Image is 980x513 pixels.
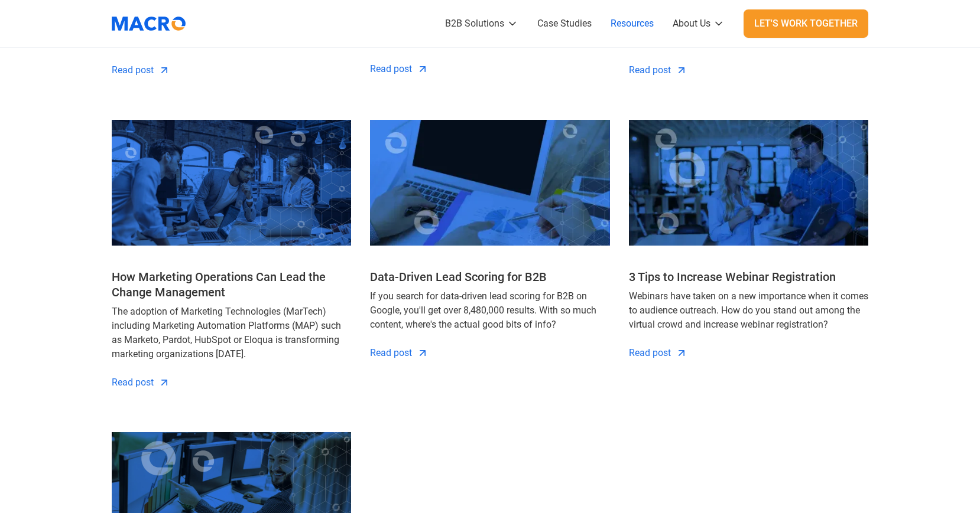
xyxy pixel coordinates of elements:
[754,17,858,31] div: Let's Work Together
[370,346,429,360] a: Read post
[370,115,609,250] img: Data-Driven Lead Scoring for B2B
[370,289,609,332] div: If you search for data-driven lead scoring for B2B on Google, you'll get over 8,480,000 results. ...
[629,289,868,332] div: Webinars have taken on a new importance when it comes to audience outreach. How do you stand out ...
[629,115,868,250] img: 3 Tips to Increase Webinar Registration
[106,9,192,38] img: Macromator Logo
[370,62,429,76] a: Read post
[112,115,351,250] img: How Marketing Operations Can Lead the Change Management
[744,9,868,38] a: Let's Work Together
[673,17,710,31] div: About Us
[112,305,351,361] div: The adoption of Marketing Technologies (MarTech) including Marketing Automation Platforms (MAP) s...
[112,375,154,390] div: Read post
[112,63,154,77] div: Read post
[112,375,170,390] a: Read post
[629,346,687,360] a: Read post
[445,17,504,31] div: B2B Solutions
[629,269,836,285] a: 3 Tips to Increase Webinar Registration
[370,62,412,76] div: Read post
[629,63,687,77] a: Read post
[112,63,170,77] a: Read post
[629,346,671,360] div: Read post
[370,269,547,285] a: Data-Driven Lead Scoring for B2B
[112,9,194,38] a: home
[112,269,351,300] a: How Marketing Operations Can Lead the Change Management
[629,63,671,77] div: Read post
[370,346,412,360] div: Read post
